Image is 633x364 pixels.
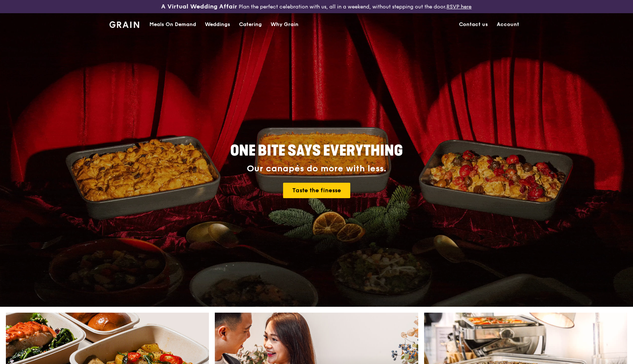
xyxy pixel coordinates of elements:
[109,21,139,28] img: Grain
[161,3,237,10] h3: A Virtual Wedding Affair
[266,14,303,36] a: Why Grain
[455,14,492,36] a: Contact us
[271,14,299,36] div: Why Grain
[109,13,139,35] a: GrainGrain
[184,164,449,174] div: Our canapés do more with less.
[283,183,350,198] a: Taste the finesse
[446,4,471,10] a: RSVP here
[492,14,524,36] a: Account
[239,14,262,36] div: Catering
[200,14,235,36] a: Weddings
[235,14,266,36] a: Catering
[205,14,230,36] div: Weddings
[230,142,403,160] span: ONE BITE SAYS EVERYTHING
[105,3,527,10] div: Plan the perfect celebration with us, all in a weekend, without stepping out the door.
[149,14,196,36] div: Meals On Demand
